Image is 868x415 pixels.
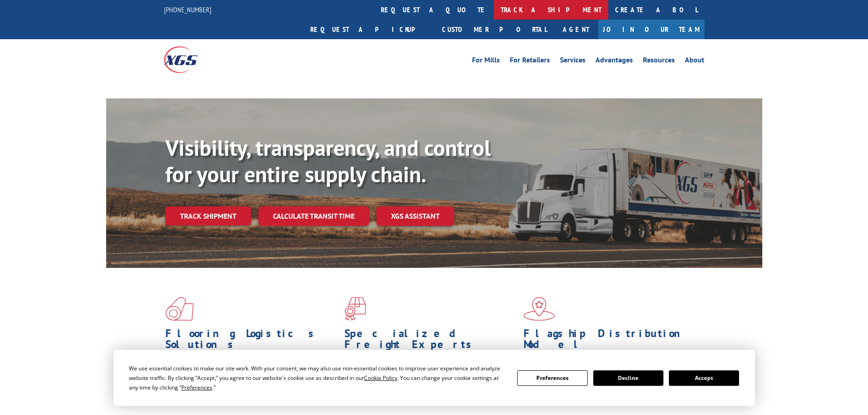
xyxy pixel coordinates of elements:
[524,328,696,354] h1: Flagship Distribution Model
[554,20,598,39] a: Agent
[344,297,366,321] img: xgs-icon-focused-on-flooring-red
[472,56,500,67] a: For Mills
[524,297,555,321] img: xgs-icon-flagship-distribution-model-red
[181,384,212,391] span: Preferences
[376,206,454,226] a: XGS ASSISTANT
[258,206,369,226] a: Calculate transit time
[303,20,435,39] a: Request a pickup
[165,206,251,225] a: Track shipment
[510,56,550,67] a: For Retailers
[598,20,704,39] a: Join Our Team
[364,374,397,382] span: Cookie Policy
[165,133,491,188] b: Visibility, transparency, and control for your entire supply chain.
[435,20,554,39] a: Customer Portal
[165,297,194,321] img: xgs-icon-total-supply-chain-intelligence-red
[164,5,211,14] a: [PHONE_NUMBER]
[129,364,506,392] div: We use essential cookies to make our site work. With your consent, we may also use non-essential ...
[596,56,633,67] a: Advantages
[560,56,586,67] a: Services
[113,350,755,406] div: Cookie Consent Prompt
[517,370,587,386] button: Preferences
[685,56,704,67] a: About
[344,328,517,354] h1: Specialized Freight Experts
[165,328,338,354] h1: Flooring Logistics Solutions
[669,370,739,386] button: Accept
[643,56,675,67] a: Resources
[593,370,663,386] button: Decline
